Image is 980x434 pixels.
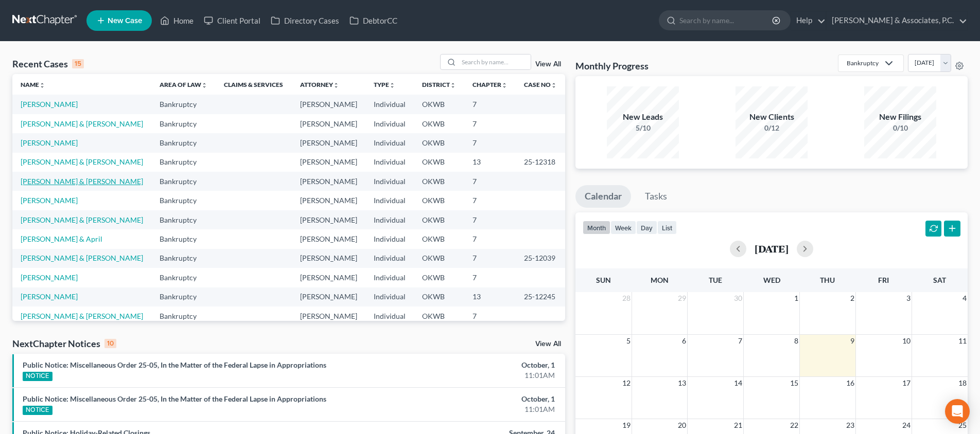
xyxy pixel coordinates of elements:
[464,249,516,268] td: 7
[957,335,968,347] span: 11
[365,95,414,114] td: Individual
[679,11,774,30] input: Search by name...
[384,360,555,370] div: October, 1
[736,111,808,123] div: New Clients
[414,114,464,133] td: OKWB
[414,268,464,287] td: OKWB
[151,210,216,229] td: Bankruptcy
[108,17,142,25] span: New Case
[23,394,326,403] a: Public Notice: Miscellaneous Order 25-05, In the Matter of the Federal Lapse in Appropriations
[151,153,216,172] td: Bankruptcy
[365,191,414,210] td: Individual
[365,249,414,268] td: Individual
[651,276,669,284] span: Mon
[292,114,365,133] td: [PERSON_NAME]
[789,377,799,389] span: 15
[365,268,414,287] td: Individual
[365,172,414,191] td: Individual
[763,276,780,284] span: Wed
[389,82,395,88] i: unfold_more
[365,287,414,306] td: Individual
[216,74,291,95] th: Claims & Services
[414,229,464,248] td: OKWB
[21,273,78,282] a: [PERSON_NAME]
[160,81,207,88] a: Area of Lawunfold_more
[104,339,116,348] div: 10
[292,229,365,248] td: [PERSON_NAME]
[957,377,968,389] span: 18
[464,133,516,152] td: 7
[464,95,516,114] td: 7
[791,11,826,30] a: Help
[292,133,365,152] td: [PERSON_NAME]
[464,229,516,248] td: 7
[625,335,632,347] span: 5
[414,133,464,152] td: OKWB
[709,276,722,284] span: Tue
[12,58,84,70] div: Recent Cases
[535,61,561,68] a: View All
[292,153,365,172] td: [PERSON_NAME]
[21,254,143,262] a: [PERSON_NAME] & [PERSON_NAME]
[414,306,464,325] td: OKWB
[464,287,516,306] td: 13
[199,11,266,30] a: Client Portal
[789,419,799,431] span: 22
[607,123,679,133] div: 5/10
[21,119,143,128] a: [PERSON_NAME] & [PERSON_NAME]
[847,59,879,67] div: Bankruptcy
[365,229,414,248] td: Individual
[681,335,687,347] span: 6
[878,276,889,284] span: Fri
[151,95,216,114] td: Bankruptcy
[151,191,216,210] td: Bankruptcy
[901,419,912,431] span: 24
[384,370,555,381] div: 11:01AM
[621,377,632,389] span: 12
[845,377,855,389] span: 16
[864,111,936,123] div: New Filings
[450,82,456,88] i: unfold_more
[607,111,679,123] div: New Leads
[414,172,464,191] td: OKWB
[901,377,912,389] span: 17
[384,404,555,414] div: 11:01AM
[596,276,611,284] span: Sun
[21,196,78,205] a: [PERSON_NAME]
[610,221,636,234] button: week
[151,249,216,268] td: Bankruptcy
[414,210,464,229] td: OKWB
[901,335,912,347] span: 10
[365,153,414,172] td: Individual
[551,82,557,88] i: unfold_more
[464,172,516,191] td: 7
[957,419,968,431] span: 25
[621,419,632,431] span: 19
[636,221,657,234] button: day
[575,60,649,72] h3: Monthly Progress
[414,95,464,114] td: OKWB
[422,81,456,88] a: Districtunfold_more
[793,335,799,347] span: 8
[459,55,531,69] input: Search by name...
[524,81,557,88] a: Case Nounfold_more
[292,287,365,306] td: [PERSON_NAME]
[849,292,855,304] span: 2
[737,335,743,347] span: 7
[344,11,402,30] a: DebtorCC
[365,306,414,325] td: Individual
[516,287,565,306] td: 25-12245
[21,177,143,186] a: [PERSON_NAME] & [PERSON_NAME]
[464,191,516,210] td: 7
[793,292,799,304] span: 1
[575,185,631,208] a: Calendar
[292,172,365,191] td: [PERSON_NAME]
[621,292,632,304] span: 28
[151,306,216,325] td: Bankruptcy
[12,337,116,350] div: NextChapter Notices
[292,191,365,210] td: [PERSON_NAME]
[820,276,835,284] span: Thu
[21,215,143,224] a: [PERSON_NAME] & [PERSON_NAME]
[155,11,199,30] a: Home
[755,243,789,254] h2: [DATE]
